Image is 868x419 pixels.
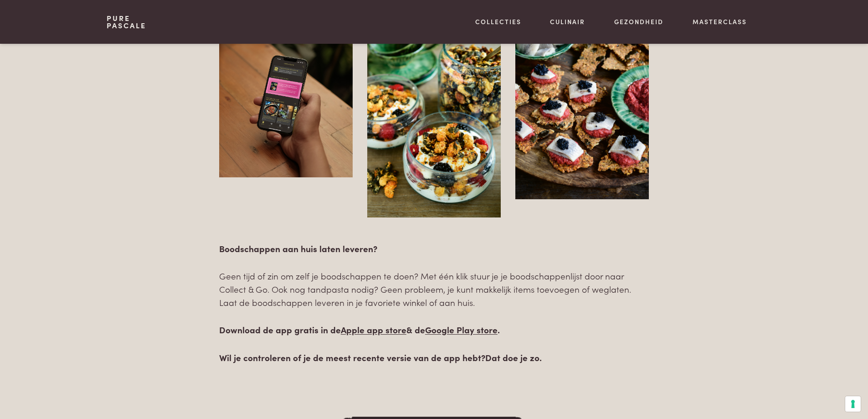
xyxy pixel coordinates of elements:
[219,269,649,309] p: Geen tijd of zin om zelf je boodschappen te doen? Met één klik stuur je je boodschappenlijst door...
[845,396,861,412] button: Uw voorkeuren voor toestemming voor trackingtechnologieën
[367,17,501,218] img: Fruitontbijt_Pascale_Naessens
[485,351,539,363] a: Dat doe je zo
[219,323,500,336] strong: Download de app gratis in de & de .
[107,15,146,29] a: PurePascale
[550,17,585,26] a: Culinair
[341,323,406,336] a: Apple app store
[219,242,377,254] strong: Boodschappen aan huis laten leveren?
[614,17,663,26] a: Gezondheid
[219,17,353,178] img: view1
[693,17,747,26] a: Masterclass
[475,17,521,26] a: Collecties
[219,351,542,363] b: Wil je controleren of je de meest recente versie van de app hebt? .
[425,323,498,336] a: Google Play store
